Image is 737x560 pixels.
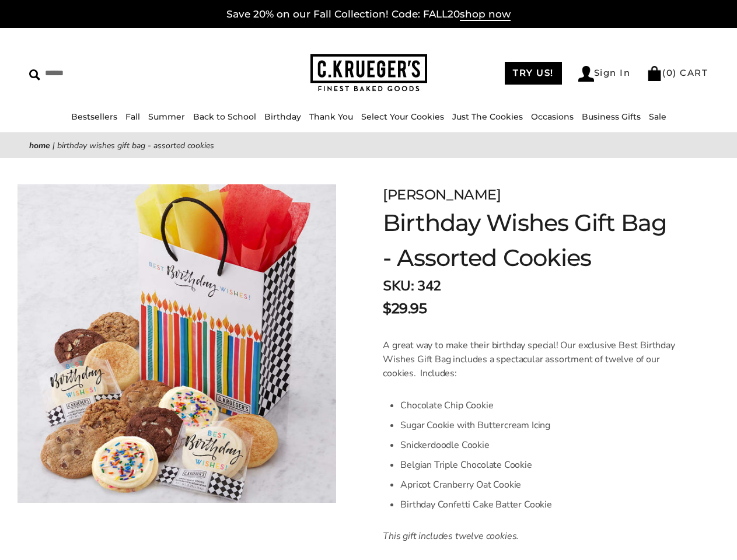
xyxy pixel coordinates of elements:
li: Apricot Cranberry Oat Cookie [400,475,679,495]
a: Home [29,140,50,151]
a: (0) CART [647,67,708,78]
a: Sale [649,111,666,122]
span: shop now [460,8,511,21]
input: Search [29,64,184,82]
span: 0 [666,67,673,78]
a: Just The Cookies [452,111,523,122]
nav: breadcrumbs [29,139,708,152]
a: Summer [148,111,185,122]
img: Bag [647,66,662,81]
p: A great way to make their birthday special! Our exclusive Best Birthday Wishes Gift Bag includes ... [383,338,679,380]
a: Back to School [193,111,256,122]
img: Search [29,69,40,80]
img: Account [578,66,594,82]
a: Birthday [264,111,301,122]
span: | [53,140,55,151]
a: Sign In [578,66,631,82]
a: Save 20% on our Fall Collection! Code: FALL20shop now [226,8,511,21]
a: Thank You [309,111,353,122]
h1: Birthday Wishes Gift Bag - Assorted Cookies [383,205,679,275]
em: This gift includes twelve cookies. [383,530,519,542]
li: Snickerdoodle Cookie [400,435,679,455]
a: Bestsellers [71,111,117,122]
a: TRY US! [505,62,562,85]
span: 342 [417,276,441,295]
div: [PERSON_NAME] [383,184,679,205]
strong: SKU: [383,276,414,295]
img: C.KRUEGER'S [310,54,427,92]
li: Sugar Cookie with Buttercream Icing [400,415,679,435]
a: Fall [125,111,140,122]
a: Occasions [531,111,574,122]
li: Belgian Triple Chocolate Cookie [400,455,679,475]
a: Business Gifts [582,111,641,122]
li: Chocolate Chip Cookie [400,395,679,415]
a: Select Your Cookies [361,111,444,122]
li: Birthday Confetti Cake Batter Cookie [400,495,679,514]
img: Birthday Wishes Gift Bag - Assorted Cookies [18,184,336,503]
span: $29.95 [383,298,427,319]
span: Birthday Wishes Gift Bag - Assorted Cookies [57,140,214,151]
